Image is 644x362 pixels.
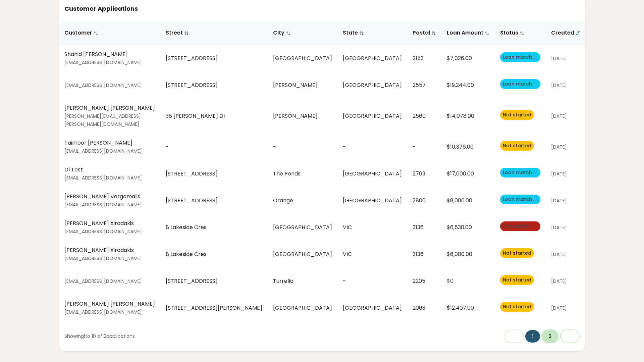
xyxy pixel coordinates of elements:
[447,277,453,285] span: $0
[551,29,580,37] span: Created
[343,277,402,285] div: -
[500,302,534,312] span: Not started
[500,168,540,177] span: Loan match provided
[503,54,555,60] span: Loan match provided
[64,201,142,208] small: [EMAIL_ADDRESS][DOMAIN_NAME]
[551,144,580,151] div: [DATE]
[166,112,262,120] div: 38 [PERSON_NAME] Dr
[343,143,402,151] div: -
[64,148,142,154] small: [EMAIL_ADDRESS][DOMAIN_NAME]
[447,112,489,120] div: $14,078.00
[503,111,531,118] span: Not started
[64,228,142,235] small: [EMAIL_ADDRESS][DOMAIN_NAME]
[413,277,436,285] div: 2205
[64,29,98,37] span: Customer
[551,55,580,62] div: [DATE]
[343,223,402,231] div: VIC
[166,277,262,285] div: [STREET_ADDRESS]
[447,170,489,178] div: $17,000.00
[500,275,534,285] span: Not started
[447,197,489,205] div: $8,000.00
[551,305,580,312] div: [DATE]
[500,141,534,151] span: Not started
[166,170,262,178] div: [STREET_ADDRESS]
[64,50,155,58] div: Shahid [PERSON_NAME]
[273,223,332,231] div: [GEOGRAPHIC_DATA]
[551,113,580,120] div: [DATE]
[551,82,580,89] div: [DATE]
[64,59,142,66] small: [EMAIL_ADDRESS][DOMAIN_NAME]
[500,79,540,89] span: Loan match provided
[273,29,290,37] span: City
[503,169,555,176] span: Loan match provided
[166,304,262,312] div: [STREET_ADDRESS][PERSON_NAME]
[343,29,364,37] span: State
[273,143,332,151] div: -
[64,4,580,13] h5: Customer Applications
[447,143,489,151] div: $10,376.00
[343,54,402,62] div: [GEOGRAPHIC_DATA]
[343,250,402,258] div: VIC
[413,223,436,231] div: 3136
[166,54,262,62] div: [STREET_ADDRESS]
[525,330,540,343] button: 1
[551,197,580,204] div: [DATE]
[273,304,332,312] div: [GEOGRAPHIC_DATA]
[343,197,402,205] div: [GEOGRAPHIC_DATA]
[64,300,155,308] div: [PERSON_NAME] [PERSON_NAME]
[503,250,531,256] span: Not started
[413,81,436,89] div: 2557
[166,223,262,231] div: 8 Lakeside Cres
[503,303,531,310] span: Not started
[273,250,332,258] div: [GEOGRAPHIC_DATA]
[413,250,436,258] div: 3136
[166,29,189,37] span: Street
[273,54,332,62] div: [GEOGRAPHIC_DATA]
[64,333,135,340] div: Showing 1 to 10 of 12 applications
[166,197,262,205] div: [STREET_ADDRESS]
[503,223,568,229] span: Cancelled / Not approved
[447,54,489,62] div: $7,026.00
[503,196,555,203] span: Loan match provided
[500,29,524,37] span: Status
[500,221,540,231] span: Cancelled / Not approved
[273,170,332,178] div: The Ponds
[64,193,155,201] div: [PERSON_NAME] Vergamalis
[273,277,332,285] div: Turrella
[64,246,155,254] div: [PERSON_NAME] Xiradakis
[343,112,402,120] div: [GEOGRAPHIC_DATA]
[64,139,155,147] div: Taimoor [PERSON_NAME]
[273,197,332,205] div: Orange
[64,113,141,127] small: [PERSON_NAME][EMAIL_ADDRESS][PERSON_NAME][DOMAIN_NAME]
[447,250,489,258] div: $6,000.00
[64,82,142,89] small: [EMAIL_ADDRESS][DOMAIN_NAME]
[64,174,142,181] small: [EMAIL_ADDRESS][DOMAIN_NAME]
[413,197,436,205] div: 2800
[343,170,402,178] div: [GEOGRAPHIC_DATA]
[413,304,436,312] div: 2063
[273,112,332,120] div: [PERSON_NAME]
[64,166,155,174] div: Dl Test
[447,304,489,312] div: $12,407.00
[503,81,555,87] span: Loan match provided
[551,170,580,177] div: [DATE]
[64,278,142,285] small: [EMAIL_ADDRESS][DOMAIN_NAME]
[551,278,580,285] div: [DATE]
[166,81,262,89] div: [STREET_ADDRESS]
[500,110,534,120] span: Not started
[343,81,402,89] div: [GEOGRAPHIC_DATA]
[166,143,262,151] div: -
[503,276,531,283] span: Not started
[541,329,559,343] button: 2
[413,170,436,178] div: 2769
[413,112,436,120] div: 2560
[64,104,155,112] div: [PERSON_NAME] [PERSON_NAME]
[273,81,332,89] div: [PERSON_NAME]
[413,143,436,151] div: -
[447,81,489,89] div: $19,244.00
[166,250,262,258] div: 8 Lakeside Cres
[503,142,531,149] span: Not started
[551,251,580,258] div: [DATE]
[64,255,142,262] small: [EMAIL_ADDRESS][DOMAIN_NAME]
[500,248,534,258] span: Not started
